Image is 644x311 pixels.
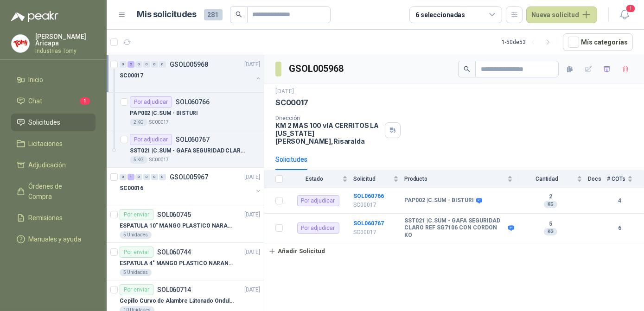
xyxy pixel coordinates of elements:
a: Remisiones [11,209,96,227]
th: Docs [588,170,607,188]
span: Solicitud [353,176,391,182]
p: SOL060766 [176,99,210,105]
span: Adjudicación [29,160,66,170]
button: Añadir Solicitud [264,243,329,259]
div: 1 [128,174,134,180]
a: 0 1 0 0 0 0 GSOL005967[DATE] SC00016 [120,171,262,201]
div: 0 [135,174,142,180]
div: Por enviar [120,209,153,220]
p: SC00016 [120,184,143,193]
p: ESPATULA 4" MANGO PLASTICO NARANJA MARCA TRUPPER [120,259,235,268]
span: Estado [288,176,340,182]
div: 0 [159,174,166,180]
a: Por adjudicarSOL060767SST021 |C.SUM - GAFA SEGURIDAD CLARO REF SG7106 CON CORDON KO5 KGSC00017 [107,130,264,168]
b: 2 [518,193,582,201]
div: 0 [135,61,142,68]
a: Inicio [11,71,96,89]
div: 6 seleccionadas [415,10,465,20]
span: 1 [80,97,90,105]
p: SC00017 [353,201,399,209]
p: SOL060714 [157,286,191,293]
span: Inicio [29,75,44,85]
img: Logo peakr [11,11,58,22]
div: 0 [151,174,158,180]
span: Cantidad [518,176,575,182]
p: SC00017 [120,71,143,80]
button: Mís categorías [563,33,633,51]
a: Por enviarSOL060745[DATE] ESPATULA 10" MANGO PLASTICO NARANJA MARCA TRUPPER5 Unidades [107,205,264,243]
div: Por enviar [120,247,153,258]
span: Órdenes de Compra [29,181,87,202]
a: SOL060766 [353,193,384,199]
div: Por adjudicar [297,222,339,234]
p: Dirección [275,115,381,121]
b: PAP002 | C.SUM - BISTURI [404,197,474,204]
span: 281 [204,9,223,20]
p: SOL060744 [157,249,191,255]
div: Por adjudicar [130,96,172,108]
p: [PERSON_NAME] Aricapa [35,33,96,46]
span: Producto [404,176,505,182]
p: SOL060745 [157,211,191,218]
b: 6 [607,224,633,233]
p: SC00017 [275,98,308,108]
span: search [236,11,242,18]
div: KG [544,228,557,235]
a: Añadir Solicitud [264,243,644,259]
img: Company Logo [12,35,29,52]
div: Por enviar [120,284,153,295]
div: 5 Unidades [120,269,152,276]
p: SC00017 [149,156,169,164]
span: search [464,66,470,72]
th: Cantidad [518,170,588,188]
p: SC00017 [353,228,399,237]
th: # COTs [607,170,644,188]
div: Por adjudicar [130,134,172,145]
div: 0 [151,61,158,68]
p: [DATE] [244,173,260,182]
a: Solicitudes [11,114,96,131]
p: [DATE] [275,87,294,96]
span: Chat [29,96,43,106]
b: 4 [607,197,633,205]
div: 5 Unidades [120,231,152,239]
p: GSOL005967 [170,174,208,180]
th: Producto [404,170,518,188]
span: # COTs [607,176,625,182]
span: 1 [625,4,636,13]
p: SST021 | C.SUM - GAFA SEGURIDAD CLARO REF SG7106 CON CORDON KO [130,146,245,155]
span: Remisiones [29,213,63,223]
p: ESPATULA 10" MANGO PLASTICO NARANJA MARCA TRUPPER [120,222,235,230]
button: Nueva solicitud [526,6,597,23]
div: 0 [159,61,166,68]
p: Cepillo Curvo de Alambre Látonado Ondulado con Mango Truper [120,297,235,305]
div: 2 KG [130,119,147,126]
p: Industrias Tomy [35,48,96,54]
p: GSOL005968 [170,61,208,68]
h1: Mis solicitudes [137,8,197,21]
a: Licitaciones [11,135,96,152]
p: [DATE] [244,248,260,257]
b: 5 [518,221,582,228]
h3: GSOL005968 [289,62,345,76]
a: Órdenes de Compra [11,178,96,205]
p: SC00017 [149,119,169,126]
span: Licitaciones [29,139,63,149]
div: KG [544,201,557,208]
div: 5 KG [130,156,147,164]
div: 0 [120,61,127,68]
div: 0 [120,174,127,180]
div: 0 [143,61,150,68]
div: 2 [128,61,134,68]
b: SOL060767 [353,220,384,227]
a: Adjudicación [11,156,96,174]
span: Solicitudes [29,117,61,127]
span: Manuales y ayuda [29,234,82,244]
a: Chat1 [11,92,96,110]
th: Estado [288,170,353,188]
b: SST021 | C.SUM - GAFA SEGURIDAD CLARO REF SG7106 CON CORDON KO [404,217,506,239]
div: 1 - 50 de 53 [502,35,555,50]
p: PAP002 | C.SUM - BISTURI [130,109,198,118]
button: 1 [616,6,633,23]
th: Solicitud [353,170,404,188]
